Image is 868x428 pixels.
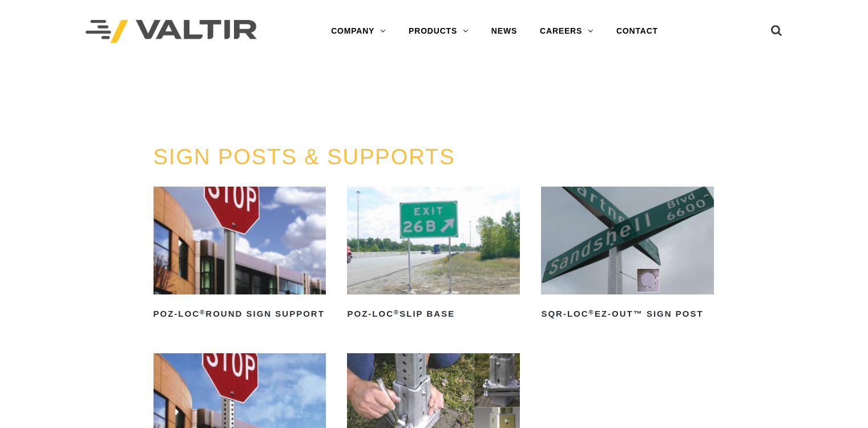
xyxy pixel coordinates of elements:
[528,20,605,43] a: CAREERS
[347,305,520,323] h2: POZ-LOC Slip Base
[541,305,714,323] h2: SQR-LOC EZ-Out™ Sign Post
[347,187,520,323] a: POZ-LOC®Slip Base
[86,20,257,43] img: Valtir
[397,20,480,43] a: PRODUCTS
[200,309,205,316] sup: ®
[154,145,455,169] a: SIGN POSTS & SUPPORTS
[589,309,595,316] sup: ®
[605,20,669,43] a: CONTACT
[541,187,714,323] a: SQR-LOC®EZ-Out™ Sign Post
[154,305,326,323] h2: POZ-LOC Round Sign Support
[480,20,528,43] a: NEWS
[394,309,399,316] sup: ®
[320,20,397,43] a: COMPANY
[154,187,326,323] a: POZ-LOC®Round Sign Support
